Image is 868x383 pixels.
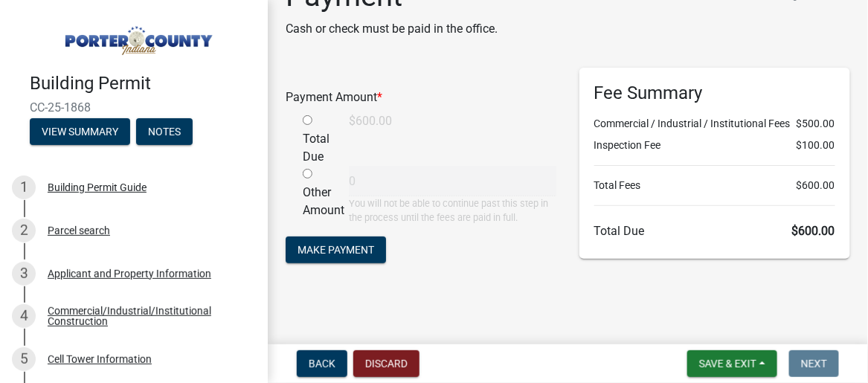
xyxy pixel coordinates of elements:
[594,178,836,193] li: Total Fees
[48,354,152,364] div: Cell Tower Information
[30,126,130,138] wm-modal-confirm: Summary
[48,225,110,236] div: Parcel search
[353,350,419,377] button: Discard
[136,118,193,145] button: Notes
[48,306,244,326] div: Commercial/Industrial/Institutional Construction
[30,118,130,145] button: View Summary
[292,166,338,225] div: Other Amount
[12,304,36,328] div: 4
[136,126,193,138] wm-modal-confirm: Notes
[594,116,836,132] li: Commercial / Industrial / Institutional Fees
[292,112,338,166] div: Total Due
[687,350,777,377] button: Save & Exit
[594,224,836,238] h6: Total Due
[30,16,244,57] img: Porter County, Indiana
[298,244,374,256] span: Make Payment
[594,83,836,104] h6: Fee Summary
[797,116,835,132] span: $500.00
[792,224,835,238] span: $600.00
[30,73,256,94] h4: Building Permit
[12,176,36,199] div: 1
[797,138,835,153] span: $100.00
[797,178,835,193] span: $600.00
[801,358,827,370] span: Next
[12,219,36,242] div: 2
[309,358,335,370] span: Back
[30,100,238,115] span: CC-25-1868
[12,262,36,286] div: 3
[286,20,498,38] p: Cash or check must be paid in the office.
[789,350,839,377] button: Next
[48,182,147,193] div: Building Permit Guide
[297,350,347,377] button: Back
[274,88,568,106] div: Payment Amount
[699,358,756,370] span: Save & Exit
[594,138,836,153] li: Inspection Fee
[48,268,211,279] div: Applicant and Property Information
[286,236,386,263] button: Make Payment
[12,347,36,371] div: 5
